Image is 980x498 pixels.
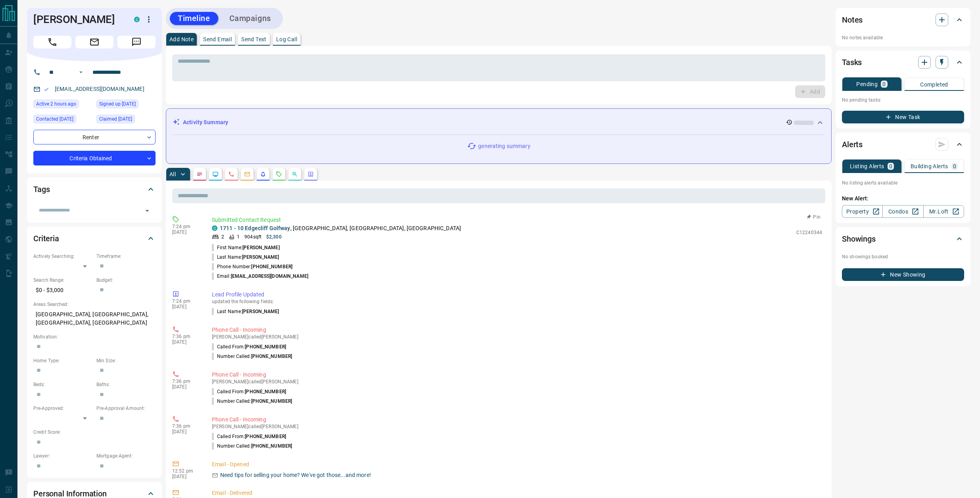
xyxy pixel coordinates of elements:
div: Tasks [842,53,964,72]
p: Email - Delivered [212,489,822,497]
p: $0 - $3,000 [33,284,92,297]
svg: Opportunities [292,171,298,177]
div: Criteria [33,229,156,248]
p: [PERSON_NAME] called [PERSON_NAME] [212,334,822,340]
p: Submitted Contact Request [212,216,822,224]
a: [EMAIL_ADDRESS][DOMAIN_NAME] [55,86,144,92]
button: Timeline [170,12,218,25]
a: 1711 - 10 Edgecliff Golfway [220,225,290,231]
p: C12240344 [796,229,822,236]
p: Search Range: [33,277,92,284]
p: New Alert: [842,194,964,203]
span: Call [33,36,71,48]
button: New Task [842,111,964,123]
svg: Notes [196,171,203,177]
div: Sat Aug 16 2025 [33,100,92,111]
div: Activity Summary [173,115,825,130]
div: Renter [33,130,156,144]
p: No listing alerts available [842,179,964,187]
p: 1 [237,233,240,240]
p: Actively Searching: [33,253,92,260]
button: Pin [802,213,825,221]
span: [PERSON_NAME] [242,254,279,260]
p: Phone Number: [212,263,292,270]
div: Criteria Obtained [33,151,156,165]
span: [PHONE_NUMBER] [251,443,292,449]
p: 7:36 pm [172,334,200,339]
span: [PHONE_NUMBER] [245,344,286,350]
p: 0 [882,81,886,87]
p: Send Text [241,37,267,42]
p: First Name: [212,244,280,251]
p: Pending [856,81,878,87]
p: Mortgage Agent: [96,452,156,460]
p: Credit Score: [33,429,156,436]
p: Budget: [96,277,156,284]
p: Completed [920,82,948,87]
p: Beds: [33,381,92,388]
button: Open [142,205,153,216]
svg: Email Valid [44,87,49,92]
span: [EMAIL_ADDRESS][DOMAIN_NAME] [231,273,308,279]
div: Alerts [842,135,964,154]
p: [DATE] [172,339,200,345]
p: Called From: [212,433,286,440]
svg: Agent Actions [307,171,314,177]
p: Email: [212,273,308,280]
svg: Listing Alerts [260,171,266,177]
h1: [PERSON_NAME] [33,13,122,26]
p: 7:24 pm [172,224,200,229]
p: Add Note [169,37,194,42]
p: Email - Opened [212,460,822,469]
span: [PHONE_NUMBER] [245,389,286,394]
svg: Requests [276,171,282,177]
h2: Criteria [33,232,59,245]
p: [DATE] [172,384,200,390]
svg: Lead Browsing Activity [212,171,219,177]
p: Phone Call - Incoming [212,326,822,334]
p: [DATE] [172,304,200,310]
p: Listing Alerts [850,163,884,169]
p: 7:36 pm [172,423,200,429]
h2: Tasks [842,56,862,69]
div: Thu Oct 05 2023 [33,115,92,126]
p: [PERSON_NAME] called [PERSON_NAME] [212,424,822,429]
div: Tue Mar 10 2020 [96,115,156,126]
p: [GEOGRAPHIC_DATA], [GEOGRAPHIC_DATA], [GEOGRAPHIC_DATA], [GEOGRAPHIC_DATA] [33,308,156,329]
p: Motivation: [33,333,156,340]
p: Phone Call - Incoming [212,415,822,424]
p: [DATE] [172,429,200,435]
p: Areas Searched: [33,301,156,308]
p: Activity Summary [183,118,228,127]
p: Number Called: [212,398,292,405]
span: [PERSON_NAME] [242,245,279,250]
p: 12:52 pm [172,468,200,474]
svg: Calls [228,171,234,177]
span: Email [75,36,113,48]
p: generating summary [478,142,530,150]
p: , [GEOGRAPHIC_DATA], [GEOGRAPHIC_DATA], [GEOGRAPHIC_DATA] [220,224,461,233]
div: Tags [33,180,156,199]
button: Campaigns [221,12,279,25]
p: Pre-Approved: [33,405,92,412]
p: [DATE] [172,474,200,479]
p: 0 [953,163,956,169]
p: 7:24 pm [172,298,200,304]
div: Tue Mar 10 2020 [96,100,156,111]
p: [DATE] [172,229,200,235]
span: Message [117,36,156,48]
p: Building Alerts [911,163,948,169]
p: [PERSON_NAME] called [PERSON_NAME] [212,379,822,385]
p: Log Call [276,37,297,42]
p: 904 sqft [244,233,261,240]
span: Signed up [DATE] [99,100,136,108]
p: No showings booked [842,253,964,260]
span: [PHONE_NUMBER] [251,264,292,269]
span: [PERSON_NAME] [242,309,279,314]
button: New Showing [842,268,964,281]
p: Last Name: [212,254,279,261]
p: Min Size: [96,357,156,364]
span: Claimed [DATE] [99,115,132,123]
p: No pending tasks [842,94,964,106]
p: Number Called: [212,442,292,450]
